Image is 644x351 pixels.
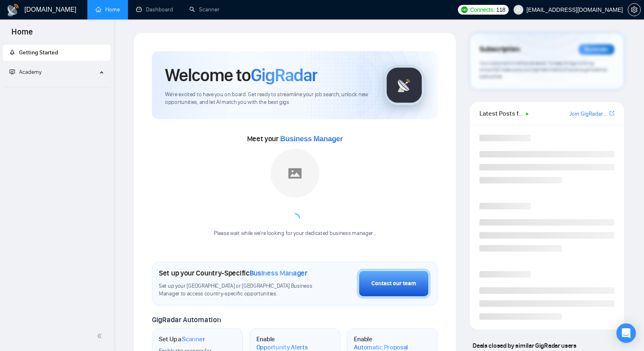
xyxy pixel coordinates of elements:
[3,45,111,61] li: Getting Started
[479,43,520,56] span: Subscription
[9,69,41,75] span: Academy
[569,110,608,118] a: Join GigRadar Slack Community
[159,282,316,298] span: Set up your [GEOGRAPHIC_DATA] or [GEOGRAPHIC_DATA] Business Manager to access country-specific op...
[628,6,641,13] a: setting
[496,5,505,14] span: 118
[209,230,381,237] div: Please wait while we're looking for your dedicated business manager...
[152,315,221,324] span: GigRadar Automation
[271,149,319,198] img: placeholder.png
[189,6,219,13] a: searchScanner
[609,110,614,117] a: export
[9,69,15,75] span: fund-projection-screen
[159,335,205,343] h1: Set Up a
[165,64,317,86] h1: Welcome to
[256,335,314,351] h1: Enable
[136,6,173,13] a: dashboardDashboard
[159,269,308,278] h1: Set up your Country-Specific
[95,6,120,13] a: homeHome
[19,49,58,56] span: Getting Started
[628,3,641,16] button: setting
[182,335,205,343] span: Scanner
[461,6,468,13] img: upwork-logo.png
[5,26,39,43] span: Home
[249,269,308,278] span: Business Manager
[280,135,343,143] span: Business Manager
[470,5,494,14] span: Connects:
[616,323,636,343] div: Open Intercom Messenger
[247,134,343,143] span: Meet your
[579,44,614,55] div: Reminder
[3,84,111,89] li: Academy Homepage
[384,65,425,106] img: gigradar-logo.png
[371,279,416,288] div: Contact our team
[479,60,607,80] span: Your subscription will be renewed. To keep things running smoothly, make sure your payment method...
[479,108,523,118] span: Latest Posts from the GigRadar Community
[165,91,371,106] span: We're excited to have you on board. Get ready to streamline your job search, unlock new opportuni...
[289,213,300,224] span: loading
[251,64,317,86] span: GigRadar
[19,69,41,75] span: Academy
[7,4,20,17] img: logo
[9,50,15,55] span: rocket
[516,7,521,13] span: user
[97,332,105,340] span: double-left
[609,110,614,116] span: export
[357,269,431,299] button: Contact our team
